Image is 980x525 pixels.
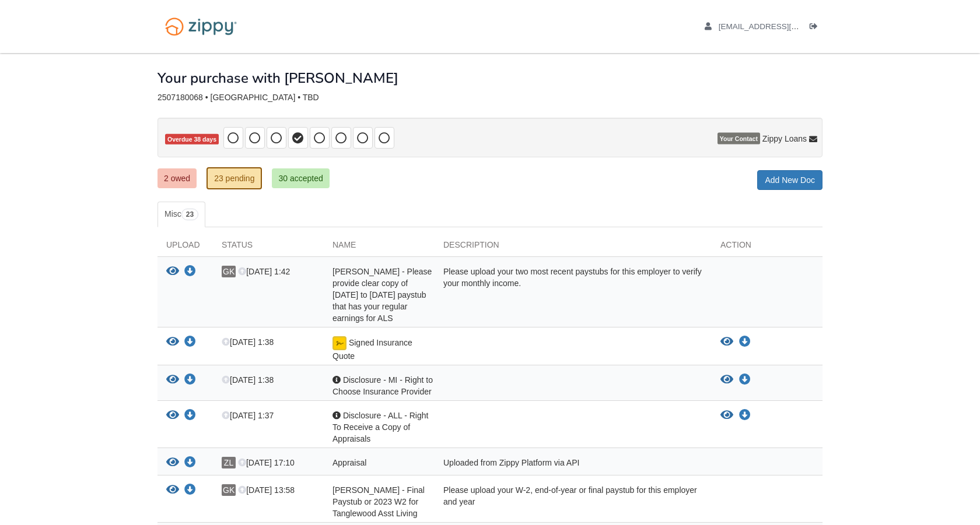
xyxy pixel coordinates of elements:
[166,374,179,386] button: View Disclosure - MI - Right to Choose Insurance Provider
[435,484,712,519] div: Please upload your W-2, end-of-year or final paystub for this employer and year
[238,267,290,276] span: [DATE] 1:42
[332,267,432,323] span: [PERSON_NAME] - Please provide clear copy of [DATE] to [DATE] paystub that has your regular earni...
[739,411,751,420] a: Download Disclosure - ALL - Right To Receive a Copy of Appraisals
[166,484,179,496] button: View Gabriella Kimes - Final Paystub or 2023 W2 for Tanglewood Asst Living
[435,457,712,472] div: Uploaded from Zippy Platform via API
[222,457,236,468] span: ZL
[222,337,274,347] span: [DATE] 1:38
[222,411,274,420] span: [DATE] 1:37
[222,375,274,385] span: [DATE] 1:38
[166,336,179,348] button: View Signed Insurance Quote
[184,459,196,468] a: Download Appraisal
[810,22,822,34] a: Log out
[757,170,822,190] a: Add New Doc
[157,202,205,227] a: Misc
[717,133,760,145] span: Your Contact
[181,209,198,220] span: 23
[705,22,852,34] a: edit profile
[332,375,433,396] span: Disclosure - MI - Right to Choose Insurance Provider
[332,485,425,518] span: [PERSON_NAME] - Final Paystub or 2023 W2 for Tanglewood Asst Living
[712,239,822,256] div: Action
[272,168,329,188] a: 30 accepted
[157,71,398,86] h1: Your purchase with [PERSON_NAME]
[332,338,412,361] span: Signed Insurance Quote
[166,410,179,422] button: View Disclosure - ALL - Right To Receive a Copy of Appraisals
[238,485,295,495] span: [DATE] 13:58
[222,484,236,496] span: GK
[166,266,179,278] button: View Gabriella Kimes - Please provide clear copy of July 20 to August 2 paystub that has your reg...
[719,22,852,31] span: gabriellakimes7102@icloud.com
[184,376,196,385] a: Download Disclosure - MI - Right to Choose Insurance Provider
[184,411,196,421] a: Download Disclosure - ALL - Right To Receive a Copy of Appraisals
[332,411,428,443] span: Disclosure - ALL - Right To Receive a Copy of Appraisals
[762,133,807,145] span: Zippy Loans
[157,168,197,188] a: 2 owed
[435,239,712,256] div: Description
[184,486,196,495] a: Download Gabriella Kimes - Final Paystub or 2023 W2 for Tanglewood Asst Living
[332,458,366,467] span: Appraisal
[720,374,733,386] button: View Disclosure - MI - Right to Choose Insurance Provider
[739,375,751,385] a: Download Disclosure - MI - Right to Choose Insurance Provider
[332,336,346,350] img: Document fully signed
[720,336,733,348] button: View Signed Insurance Quote
[157,93,822,103] div: 2507180068 • [GEOGRAPHIC_DATA] • TBD
[222,266,236,277] span: GK
[435,266,712,324] div: Please upload your two most recent paystubs for this employer to verify your monthly income.
[157,12,244,41] img: Logo
[184,267,196,277] a: Download Gabriella Kimes - Please provide clear copy of July 20 to August 2 paystub that has your...
[206,167,262,189] a: 23 pending
[157,239,213,256] div: Upload
[739,337,751,347] a: Download Signed Insurance Quote
[165,134,219,145] span: Overdue 38 days
[324,239,435,256] div: Name
[238,458,295,467] span: [DATE] 17:10
[184,338,196,347] a: Download Signed Insurance Quote
[213,239,324,256] div: Status
[720,410,733,421] button: View Disclosure - ALL - Right To Receive a Copy of Appraisals
[166,457,179,469] button: View Appraisal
